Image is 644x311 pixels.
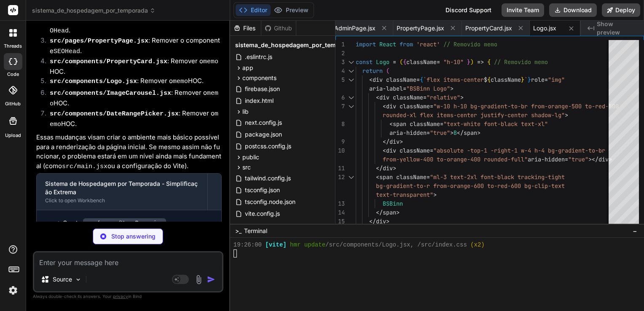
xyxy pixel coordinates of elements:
[335,164,345,173] div: 11
[369,76,373,83] span: <
[334,24,376,32] span: AdminPage.jsx
[528,76,531,83] span: }
[4,43,22,50] label: threads
[356,40,376,48] span: import
[403,85,406,92] span: =
[565,111,568,119] span: >
[43,76,222,88] li: : Remover o HOC.
[602,3,640,17] button: Deploy
[602,147,605,154] span: r
[335,173,345,182] div: 12
[386,85,403,92] span: label
[383,209,396,216] span: span
[242,163,251,172] span: src
[383,85,386,92] span: -
[633,227,637,235] span: −
[524,76,528,83] span: `
[430,129,450,137] span: "true"
[335,58,345,67] div: 3
[433,191,437,198] span: >
[369,85,383,92] span: aria
[386,67,389,75] span: (
[379,173,427,181] span: span className
[50,90,171,97] code: src/components/ImageCarousel.jsx
[602,102,619,110] span: d-500
[400,58,403,66] span: (
[242,107,249,116] span: lib
[376,209,383,216] span: </
[406,85,450,92] span: "BSBinn Logo"
[379,94,423,101] span: div className
[369,217,376,225] span: </
[244,84,281,94] span: firebase.json
[335,102,345,111] div: 7
[335,217,345,226] div: 15
[235,227,241,235] span: >_
[335,93,345,102] div: 6
[430,147,433,154] span: =
[356,58,373,66] span: const
[335,40,345,49] div: 1
[244,197,296,207] span: tsconfig.node.json
[430,173,565,181] span: "ml-3 text-2xl font-black tracking-tight
[383,102,386,110] span: <
[346,75,357,84] div: Click to collapse the range.
[383,147,386,154] span: <
[427,129,430,137] span: =
[568,155,588,163] span: "true"
[427,94,460,101] span: "relative"
[244,96,274,106] span: index.html
[631,224,639,238] button: −
[393,164,396,172] span: >
[290,241,325,249] span: hmr update
[565,155,568,163] span: =
[271,4,312,16] button: Preview
[443,58,464,66] span: "h-10"
[443,120,548,128] span: "text-white font-black text-xl"
[335,49,345,58] div: 2
[427,173,430,181] span: =
[588,155,609,163] span: ></div
[50,78,137,85] code: src/components/Logo.jsx
[346,173,357,182] div: Click to collapse the range.
[477,129,480,137] span: >
[521,76,524,83] span: }
[62,163,107,170] code: src/main.jsx
[437,58,440,66] span: =
[230,24,261,32] div: Files
[233,241,262,249] span: 19:26:00
[376,164,383,172] span: </
[465,24,512,32] span: PropertyCard.jsx
[440,120,443,128] span: =
[548,76,565,83] span: "img"
[393,120,440,128] span: span className
[597,20,637,37] span: Show preview
[346,67,357,75] div: Click to collapse the range.
[396,209,400,216] span: >
[477,58,484,66] span: =>
[545,182,565,190] span: p-text
[244,118,283,128] span: next.config.js
[453,129,457,137] span: B
[502,3,544,17] button: Invite Team
[376,94,379,101] span: <
[464,129,477,137] span: span
[242,74,276,82] span: components
[397,24,444,32] span: PropertyPage.jsx
[335,146,345,155] div: 10
[45,197,199,204] div: Click to open Workbench
[545,76,548,83] span: =
[244,173,292,183] span: tailwind.config.js
[50,38,148,45] code: src/pages/PropertyPage.jsx
[37,174,207,210] button: Sistema de Hospedagem por Temporada - Simplificação ExtremaClick to open Workbench
[63,219,166,228] div: Create
[173,78,188,85] code: memo
[43,88,222,109] li: : Remover o HOC.
[433,147,602,154] span: "absolute -top-1 -right-1 w-4 h-4 bg-gradient-to-b
[236,4,271,16] button: Editor
[43,56,222,76] li: : Remover o HOC.
[389,138,400,145] span: div
[335,137,345,146] div: 9
[450,129,453,137] span: >
[541,155,545,163] span: -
